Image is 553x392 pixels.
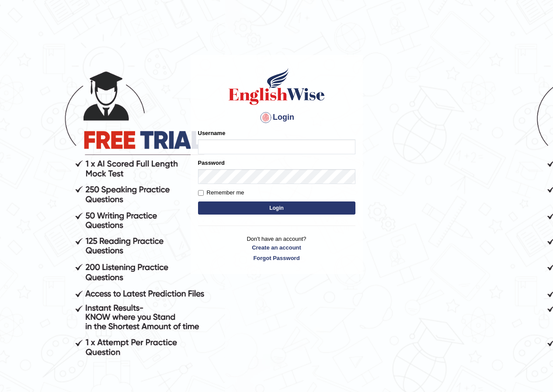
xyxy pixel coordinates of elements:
[198,159,225,167] label: Password
[198,190,204,196] input: Remember me
[198,235,355,262] p: Don't have an account?
[198,243,355,252] a: Create an account
[198,188,244,197] label: Remember me
[198,254,355,262] a: Forgot Password
[198,201,355,215] button: Login
[227,67,327,106] img: Logo of English Wise sign in for intelligent practice with AI
[198,129,226,137] label: Username
[198,111,355,125] h4: Login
